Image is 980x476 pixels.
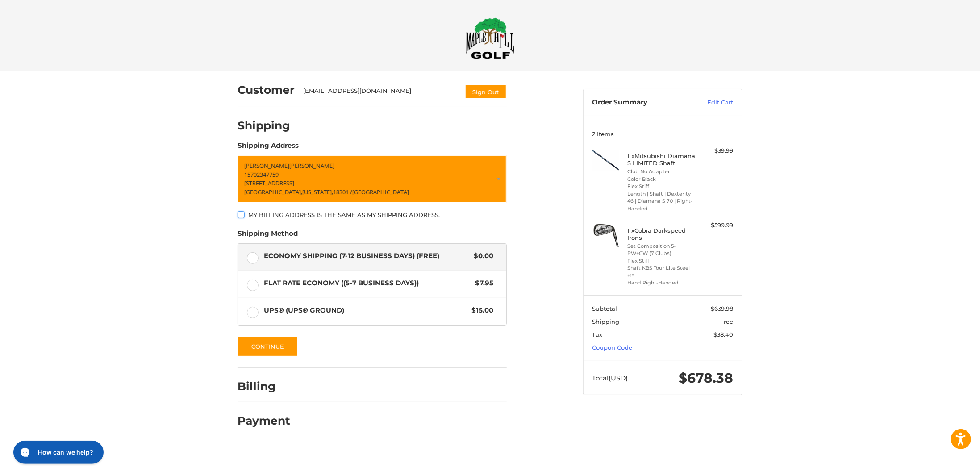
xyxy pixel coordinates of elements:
[465,84,507,99] button: Sign Out
[628,152,696,167] h4: 1 x Mitsubishi Diamana S LIMITED Shaft
[714,331,734,338] span: $38.40
[238,119,290,133] h2: Shipping
[238,414,290,428] h2: Payment
[9,438,106,467] iframe: Gorgias live chat messenger
[628,190,696,213] li: Length | Shaft | Dexterity 46 | Diamana S 70 | Right-Handed
[244,162,289,170] span: [PERSON_NAME]
[592,374,628,382] span: Total (USD)
[592,344,633,351] a: Coupon Code
[592,130,734,138] h3: 2 Items
[628,183,696,190] li: Flex Stiff
[698,146,734,155] div: $39.99
[628,227,696,242] h4: 1 x Cobra Darkspeed Irons
[628,175,696,183] li: Color Black
[264,278,471,288] span: Flat Rate Economy ((5-7 Business Days))
[628,279,696,287] li: Hand Right-Handed
[471,278,493,288] span: $7.95
[688,98,734,107] a: Edit Cart
[628,168,696,175] li: Club No Adapter
[628,242,696,257] li: Set Composition 5-PW+GW (7 Clubs)
[466,17,515,59] img: Maple Hill Golf
[244,188,302,196] span: [GEOGRAPHIC_DATA],
[304,87,456,99] div: [EMAIL_ADDRESS][DOMAIN_NAME]
[244,171,279,179] span: 15702347759
[238,155,507,203] a: Enter or select a different address
[244,179,294,187] span: [STREET_ADDRESS]
[679,370,734,386] span: $678.38
[352,188,409,196] span: [GEOGRAPHIC_DATA]
[264,305,467,316] span: UPS® (UPS® Ground)
[238,380,290,393] h2: Billing
[333,188,352,196] span: 18301 /
[628,264,696,279] li: Shaft KBS Tour Lite Steel +1"
[467,305,493,316] span: $15.00
[289,162,334,170] span: [PERSON_NAME]
[721,318,734,325] span: Free
[698,221,734,230] div: $599.99
[711,305,734,312] span: $639.98
[469,251,493,261] span: $0.00
[592,305,617,312] span: Subtotal
[264,251,470,261] span: Economy Shipping (7-12 Business Days) (Free)
[592,98,688,107] h3: Order Summary
[302,188,333,196] span: [US_STATE],
[238,229,298,243] legend: Shipping Method
[238,336,298,357] button: Continue
[238,83,295,97] h2: Customer
[238,141,299,155] legend: Shipping Address
[628,257,696,265] li: Flex Stiff
[238,211,507,218] label: My billing address is the same as my shipping address.
[592,318,620,325] span: Shipping
[592,331,603,338] span: Tax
